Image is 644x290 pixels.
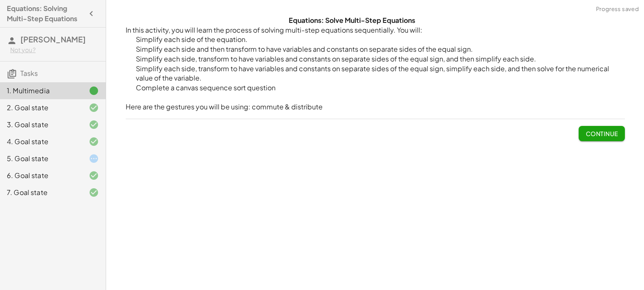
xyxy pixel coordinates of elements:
[89,137,99,147] i: Task finished and correct.
[7,103,75,113] div: 2. Goal state
[89,103,99,113] i: Task finished and correct.
[126,45,625,54] li: Simplify each side and then transform to have variables and constants on separate sides of the eq...
[585,130,618,137] span: Continue
[20,69,38,78] span: Tasks
[89,187,99,198] i: Task finished and correct.
[7,153,75,164] div: 5. Goal state
[289,16,415,25] strong: Equations: Solve Multi-Step Equations
[126,83,625,93] li: Complete a canvas sequence sort question
[126,35,625,45] li: Simplify each side of the equation.
[89,153,99,164] i: Task started.
[579,126,624,141] button: Continue
[7,120,75,130] div: 3. Goal state
[596,5,639,14] span: Progress saved
[7,170,75,181] div: 6. Goal state
[126,54,625,64] li: Simplify each side, transform to have variables and constants on separate sides of the equal sign...
[7,3,84,24] h4: Equations: Solving Multi-Step Equations
[126,102,625,112] p: Here are the gestures you will be using: commute & distribute
[89,86,99,96] i: Task finished.
[7,86,75,96] div: 1. Multimedia
[89,120,99,130] i: Task finished and correct.
[7,187,75,198] div: 7. Goal state
[126,25,625,35] p: In this activity, you will learn the process of solving multi-step equations sequentially. You will:
[10,46,99,54] div: Not you?
[126,64,625,83] li: Simplify each side, transform to have variables and constants on separate sides of the equal sign...
[20,34,86,44] span: [PERSON_NAME]
[7,137,75,147] div: 4. Goal state
[89,170,99,181] i: Task finished and correct.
